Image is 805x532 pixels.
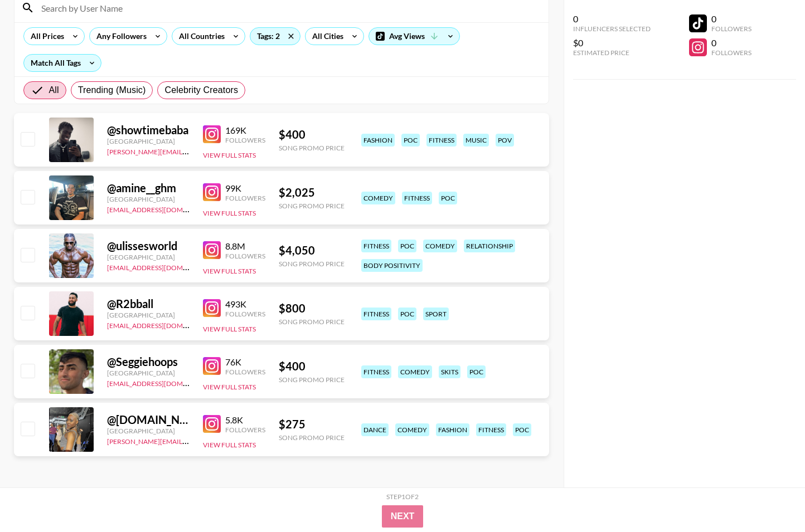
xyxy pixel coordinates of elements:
[423,308,449,320] div: sport
[361,192,395,204] div: comedy
[395,423,429,436] div: comedy
[573,25,651,33] div: Influencers Selected
[711,37,751,48] div: 0
[361,308,391,320] div: fitness
[749,476,792,519] iframe: Drift Widget Chat Controller
[361,259,423,272] div: body positivity
[107,435,272,446] a: [PERSON_NAME][EMAIL_ADDRESS][DOMAIN_NAME]
[225,414,265,426] div: 5.8K
[436,423,469,436] div: fashion
[476,423,506,436] div: fitness
[203,383,256,391] button: View Full Stats
[467,365,486,378] div: poc
[107,261,219,272] a: [EMAIL_ADDRESS][DOMAIN_NAME]
[369,28,459,45] div: Avg Views
[711,13,751,25] div: 0
[279,433,345,442] div: Song Promo Price
[279,417,345,431] div: $ 275
[279,243,345,257] div: $ 4,050
[107,239,190,253] div: @ ulissesworld
[225,125,265,136] div: 169K
[225,368,265,376] div: Followers
[279,260,345,268] div: Song Promo Price
[398,365,432,378] div: comedy
[107,137,190,145] div: [GEOGRAPHIC_DATA]
[107,413,190,427] div: @ [DOMAIN_NAME]
[382,505,424,528] button: Next
[279,301,345,315] div: $ 800
[279,144,345,152] div: Song Promo Price
[225,299,265,310] div: 493K
[107,311,190,319] div: [GEOGRAPHIC_DATA]
[513,423,531,436] div: poc
[107,181,190,195] div: @ amine__ghm
[225,183,265,194] div: 99K
[573,48,651,57] div: Estimated Price
[203,125,221,143] img: Instagram
[203,325,256,333] button: View Full Stats
[225,241,265,252] div: 8.8M
[107,297,190,311] div: @ R2bball
[78,84,146,97] span: Trending (Music)
[203,357,221,375] img: Instagram
[203,241,221,259] img: Instagram
[203,209,256,217] button: View Full Stats
[305,28,346,45] div: All Cities
[361,134,395,147] div: fashion
[203,415,221,433] img: Instagram
[225,136,265,144] div: Followers
[90,28,149,45] div: Any Followers
[172,28,227,45] div: All Countries
[107,369,190,377] div: [GEOGRAPHIC_DATA]
[225,252,265,260] div: Followers
[225,357,265,368] div: 76K
[107,203,219,214] a: [EMAIL_ADDRESS][DOMAIN_NAME]
[398,240,416,252] div: poc
[164,84,238,97] span: Celebrity Creators
[361,423,389,436] div: dance
[573,13,651,25] div: 0
[711,25,751,33] div: Followers
[279,202,345,210] div: Song Promo Price
[225,194,265,202] div: Followers
[279,128,345,141] div: $ 400
[107,427,190,435] div: [GEOGRAPHIC_DATA]
[107,253,190,261] div: [GEOGRAPHIC_DATA]
[439,365,460,378] div: skits
[573,37,651,48] div: $0
[49,84,59,97] span: All
[398,308,416,320] div: poc
[107,195,190,203] div: [GEOGRAPHIC_DATA]
[107,355,190,369] div: @ Seggiehoops
[463,134,489,147] div: music
[225,310,265,318] div: Followers
[426,134,457,147] div: fitness
[203,299,221,317] img: Instagram
[711,48,751,57] div: Followers
[250,28,300,45] div: Tags: 2
[402,192,432,204] div: fitness
[24,28,66,45] div: All Prices
[279,375,345,384] div: Song Promo Price
[203,441,256,449] button: View Full Stats
[361,240,391,252] div: fitness
[279,186,345,199] div: $ 2,025
[107,377,219,388] a: [EMAIL_ADDRESS][DOMAIN_NAME]
[203,267,256,275] button: View Full Stats
[361,365,391,378] div: fitness
[386,492,419,501] div: Step 1 of 2
[439,192,457,204] div: poc
[107,145,272,156] a: [PERSON_NAME][EMAIL_ADDRESS][DOMAIN_NAME]
[203,183,221,201] img: Instagram
[423,240,457,252] div: comedy
[279,318,345,326] div: Song Promo Price
[24,55,101,71] div: Match All Tags
[225,426,265,434] div: Followers
[464,240,515,252] div: relationship
[107,123,190,137] div: @ showtimebaba
[107,319,219,330] a: [EMAIL_ADDRESS][DOMAIN_NAME]
[401,134,420,147] div: poc
[279,359,345,373] div: $ 400
[203,151,256,159] button: View Full Stats
[496,134,514,147] div: pov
